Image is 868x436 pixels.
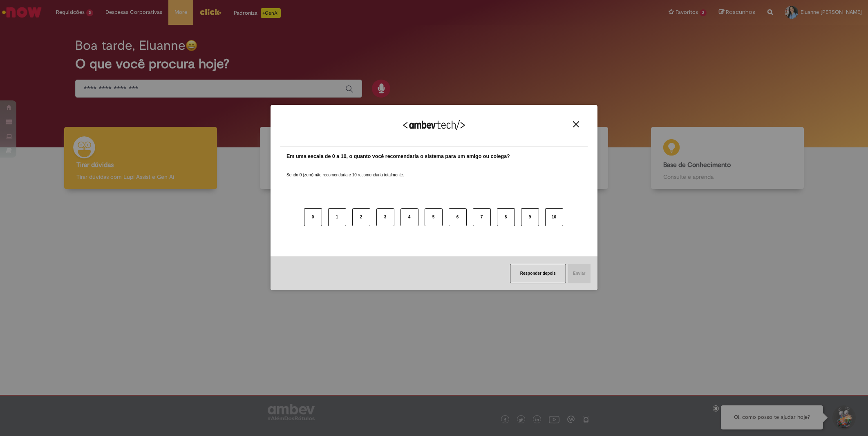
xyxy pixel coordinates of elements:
button: 9 [521,208,539,226]
button: 6 [449,208,467,226]
button: 0 [304,208,322,226]
button: Close [570,121,582,128]
img: Logo Ambevtech [403,120,465,130]
button: 10 [545,208,563,226]
button: 4 [400,208,418,226]
button: 8 [497,208,515,226]
button: 3 [376,208,394,226]
label: Em uma escala de 0 a 10, o quanto você recomendaria o sistema para um amigo ou colega? [286,153,510,160]
button: 7 [473,208,491,226]
label: Sendo 0 (zero) não recomendaria e 10 recomendaria totalmente. [286,162,404,178]
button: 2 [352,208,370,226]
button: 1 [328,208,346,226]
img: Close [573,121,579,127]
button: 5 [425,208,443,226]
button: Responder depois [510,264,566,283]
